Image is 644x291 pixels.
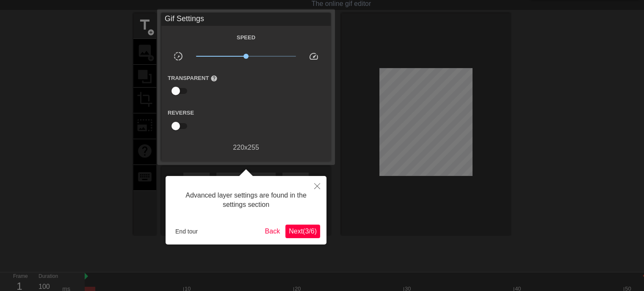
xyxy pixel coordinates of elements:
button: End tour [172,225,201,238]
button: Back [262,225,284,238]
div: Advanced layer settings are found in the settings section [172,182,320,218]
button: Close [308,176,326,195]
span: Next ( 3 / 6 ) [289,228,317,235]
button: Next [285,225,320,238]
